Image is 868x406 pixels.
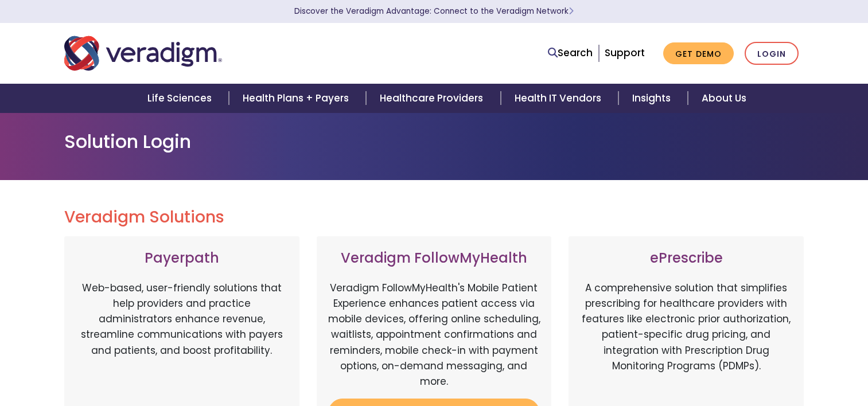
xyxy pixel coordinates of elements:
[501,84,618,113] a: Health IT Vendors
[580,280,792,401] p: A comprehensive solution that simplifies prescribing for healthcare providers with features like ...
[76,280,288,401] p: Web-based, user-friendly solutions that help providers and practice administrators enhance revenu...
[294,6,574,17] a: Discover the Veradigm Advantage: Connect to the Veradigm NetworkLearn More
[580,250,792,267] h3: ePrescribe
[134,84,229,113] a: Life Sciences
[569,6,574,17] span: Learn More
[64,131,804,153] h1: Solution Login
[663,42,734,65] a: Get Demo
[618,84,688,113] a: Insights
[64,34,222,72] img: Veradigm logo
[76,250,288,267] h3: Payerpath
[64,208,804,227] h2: Veradigm Solutions
[605,46,645,60] a: Support
[328,250,540,267] h3: Veradigm FollowMyHealth
[548,45,593,61] a: Search
[229,84,366,113] a: Health Plans + Payers
[745,42,799,65] a: Login
[366,84,500,113] a: Healthcare Providers
[688,84,760,113] a: About Us
[328,280,540,389] p: Veradigm FollowMyHealth's Mobile Patient Experience enhances patient access via mobile devices, o...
